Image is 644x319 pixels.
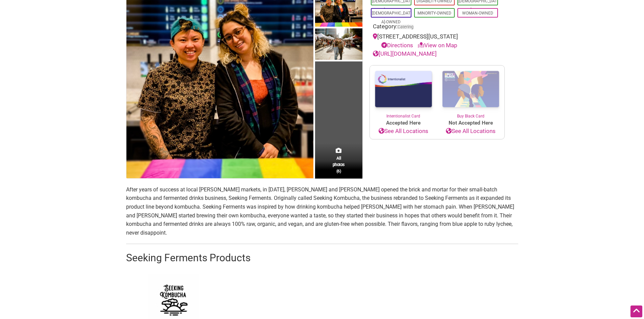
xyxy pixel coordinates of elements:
[381,42,413,49] a: Directions
[437,119,504,127] span: Not Accepted Here
[373,50,437,57] a: [URL][DOMAIN_NAME]
[437,65,504,119] a: Buy Black Card
[373,32,501,50] div: [STREET_ADDRESS][US_STATE]
[398,24,413,29] a: Catering
[370,119,437,127] span: Accepted Here
[372,11,410,24] a: [DEMOGRAPHIC_DATA]-Owned
[373,22,501,33] div: Category:
[418,42,457,49] a: View on Map
[126,185,518,237] p: After years of success at local [PERSON_NAME] markets, in [DATE], [PERSON_NAME] and [PERSON_NAME]...
[333,155,345,174] span: All photos (6)
[630,305,642,317] div: Scroll Back to Top
[418,11,451,16] a: Minority-Owned
[126,251,518,265] h2: Seeking Ferments Products
[370,127,437,136] a: See All Locations
[370,65,437,119] a: Intentionalist Card
[315,28,362,61] img: Seeking Kombucha
[437,65,504,113] img: Buy Black Card
[462,11,493,16] a: Woman-Owned
[370,65,437,113] img: Intentionalist Card
[437,127,504,136] a: See All Locations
